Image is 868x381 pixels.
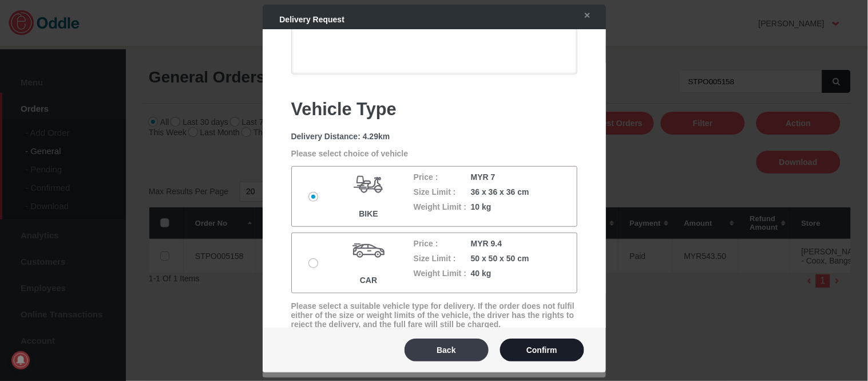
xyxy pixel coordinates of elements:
p: Size Limit : [414,254,471,263]
button: Confirm [500,339,584,362]
p: MYR 7 [471,172,528,182]
p: 10 kg [471,202,528,211]
img: ico-car.svg [351,233,386,268]
p: Weight Limit : [414,269,471,278]
p: 40 kg [471,269,528,278]
p: 36 x 36 x 36 cm [471,187,529,197]
div: Delivery Request [268,9,567,30]
p: Price : [414,172,471,182]
p: Price : [414,239,471,248]
p: Weight Limit : [414,202,471,211]
p: Please select choice of vehicle [291,149,577,158]
button: Back [405,339,489,362]
a: ✕ [573,5,597,26]
p: BIKE [335,209,402,218]
img: ico-bike.svg [351,167,386,201]
p: Size Limit : [414,187,471,197]
div: Delivery Distance: 4.29km [291,132,577,141]
p: CAR [335,276,402,285]
p: Please select a suitable vehicle type for delivery. If the order does not fulfil either of the si... [291,301,577,329]
p: 50 x 50 x 50 cm [471,254,529,263]
h1: Vehicle Type [291,99,577,120]
p: MYR 9.4 [471,239,528,248]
